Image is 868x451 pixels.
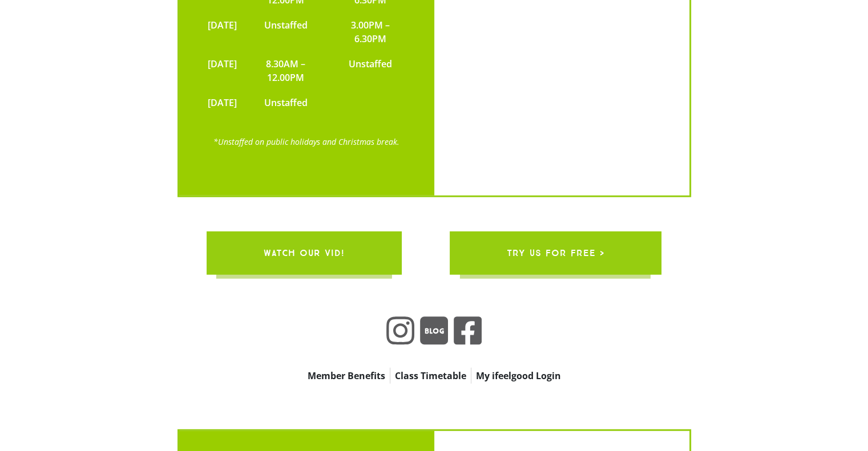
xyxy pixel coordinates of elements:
[303,368,390,384] a: Member Benefits
[264,237,345,269] span: WATCH OUR VID!
[240,368,628,384] nav: apbct__label_id__gravity_form
[450,231,661,275] a: try us for free >
[329,13,411,51] td: 3.00PM – 6.30PM
[243,51,330,90] td: 8.30AM – 12.00PM
[207,231,402,275] a: WATCH OUR VID!
[243,90,330,115] td: Unstaffed
[202,13,243,51] td: [DATE]
[243,13,330,51] td: Unstaffed
[471,368,566,384] a: My ifeelgood Login
[507,237,604,269] span: try us for free >
[213,136,399,147] a: *Unstaffed on public holidays and Christmas break.
[202,51,243,90] td: [DATE]
[390,368,471,384] a: Class Timetable
[329,51,411,90] td: Unstaffed
[202,90,243,115] td: [DATE]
